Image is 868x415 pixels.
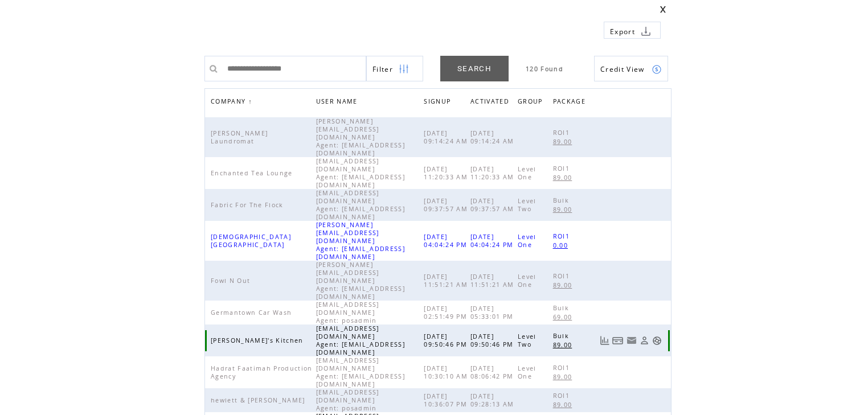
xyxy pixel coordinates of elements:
span: Export to csv file [610,27,635,36]
span: Bulk [553,332,572,340]
span: Level Two [518,197,537,213]
span: 89.00 [553,373,575,381]
span: USER NAME [316,94,361,111]
span: 89.00 [553,281,575,289]
span: [DATE] 10:36:07 PM [424,392,470,408]
span: 69.00 [553,313,575,321]
span: 89.00 [553,174,575,182]
img: filters.png [399,56,409,82]
a: ACTIVATED [470,94,515,111]
span: Fabric For The Flock [211,201,286,209]
span: [DEMOGRAPHIC_DATA][GEOGRAPHIC_DATA] [211,233,291,249]
span: 89.00 [553,401,575,409]
a: PACKAGE [553,94,591,111]
a: 89.00 [553,280,578,290]
a: Credit View [594,56,668,81]
span: ACTIVATED [470,94,512,111]
span: Show filters [372,64,393,74]
a: COMPANY↑ [211,98,252,105]
span: 89.00 [553,206,575,213]
span: [DATE] 05:33:01 PM [470,305,517,321]
span: ROI1 [553,165,572,172]
img: credits.png [652,64,662,75]
span: Level One [518,364,537,380]
span: ROI1 [553,272,572,280]
span: ROI1 [553,392,572,400]
span: COMPANY [211,94,248,111]
span: Hadrat Faatimah Production Agency [211,364,313,380]
span: Level One [518,165,537,181]
span: ROI1 [553,129,572,137]
span: [DATE] 08:06:42 PM [470,364,517,380]
span: [DATE] 09:50:46 PM [470,332,517,348]
span: Bulk [553,196,572,204]
span: 120 Found [526,65,563,73]
a: 89.00 [553,172,578,182]
span: [PERSON_NAME][EMAIL_ADDRESS][DOMAIN_NAME] Agent: [EMAIL_ADDRESS][DOMAIN_NAME] [316,221,405,261]
span: Fowl N Out [211,277,253,285]
span: [DATE] 04:04:24 PM [424,233,470,249]
span: [DATE] 09:14:24 AM [470,129,517,145]
img: download.png [641,26,651,36]
a: View Usage [600,336,609,346]
span: [DATE] 10:30:10 AM [424,364,470,380]
a: Resend welcome email to this user [627,335,637,346]
span: [PERSON_NAME]'s Kitchen [211,336,306,344]
span: Level One [518,273,537,289]
a: 89.00 [553,340,578,350]
a: USER NAME [316,97,361,104]
span: [DATE] 04:04:24 PM [470,233,517,249]
span: [DATE] 09:14:24 AM [424,129,470,145]
a: 89.00 [553,372,578,381]
span: [DATE] 11:20:33 AM [470,165,517,181]
a: 89.00 [553,400,578,409]
span: [PERSON_NAME][EMAIL_ADDRESS][DOMAIN_NAME] Agent: [EMAIL_ADDRESS][DOMAIN_NAME] [316,261,405,301]
span: Level Two [518,332,537,348]
span: [DATE] 09:50:46 PM [424,332,470,348]
span: [DATE] 09:28:13 AM [470,392,517,408]
span: Show Credits View [600,64,645,74]
span: [EMAIL_ADDRESS][DOMAIN_NAME] Agent: posadmin [316,388,380,412]
a: Support [652,336,662,346]
span: 0.00 [553,241,571,249]
a: 69.00 [553,312,578,322]
span: ROI1 [553,232,572,240]
span: SIGNUP [424,94,453,111]
a: GROUP [518,94,548,111]
a: View Bills [612,336,624,346]
span: ROI1 [553,364,572,372]
a: Export [604,22,661,39]
a: SIGNUP [424,97,453,104]
span: Bulk [553,304,572,312]
a: 0.00 [553,240,574,250]
span: Level One [518,233,537,249]
a: 89.00 [553,204,578,214]
a: 89.00 [553,137,578,146]
span: [EMAIL_ADDRESS][DOMAIN_NAME] Agent: [EMAIL_ADDRESS][DOMAIN_NAME] [316,324,405,356]
a: View Profile [640,336,649,346]
span: hewlett & [PERSON_NAME] [211,396,308,404]
span: [DATE] 09:37:57 AM [424,197,470,213]
span: Germantown Car Wash [211,309,294,317]
span: 89.00 [553,138,575,146]
span: [DATE] 11:20:33 AM [424,165,470,181]
a: SEARCH [440,56,509,81]
span: [DATE] 11:51:21 AM [424,273,470,289]
span: [EMAIL_ADDRESS][DOMAIN_NAME] Agent: posadmin [316,301,380,324]
a: Filter [366,56,423,81]
span: [PERSON_NAME][EMAIL_ADDRESS][DOMAIN_NAME] Agent: [EMAIL_ADDRESS][DOMAIN_NAME] [316,117,405,157]
span: [EMAIL_ADDRESS][DOMAIN_NAME] Agent: [EMAIL_ADDRESS][DOMAIN_NAME] [316,356,405,388]
span: [PERSON_NAME] Laundromat [211,129,268,145]
span: 89.00 [553,341,575,349]
span: [DATE] 11:51:21 AM [470,273,517,289]
span: [DATE] 02:51:49 PM [424,305,470,321]
span: Enchanted Tea Lounge [211,169,296,177]
span: [EMAIL_ADDRESS][DOMAIN_NAME] Agent: [EMAIL_ADDRESS][DOMAIN_NAME] [316,157,405,189]
span: [DATE] 09:37:57 AM [470,197,517,213]
span: GROUP [518,94,546,111]
span: PACKAGE [553,94,588,111]
span: [EMAIL_ADDRESS][DOMAIN_NAME] Agent: [EMAIL_ADDRESS][DOMAIN_NAME] [316,189,405,221]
